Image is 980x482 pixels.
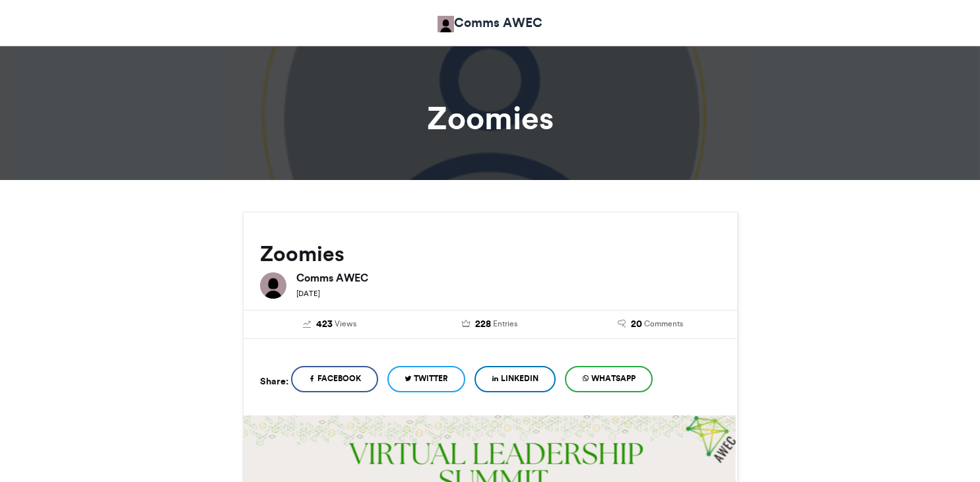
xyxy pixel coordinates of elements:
span: LinkedIn [501,373,539,384]
h6: Comms AWEC [296,272,721,283]
span: Twitter [414,373,448,384]
img: Comms AWEC [260,272,286,299]
a: Facebook [291,366,378,392]
span: 228 [475,317,491,332]
a: 20 Comments [580,317,721,332]
span: 423 [316,317,333,332]
span: Facebook [317,373,361,384]
a: LinkedIn [474,366,556,392]
a: WhatsApp [565,366,653,392]
span: Entries [493,318,517,330]
h1: Zoomies [124,102,857,134]
h5: Share: [260,373,288,390]
a: Comms AWEC [438,13,542,32]
a: 228 Entries [420,317,560,332]
iframe: chat widget [925,429,967,469]
span: WhatsApp [591,373,636,384]
a: Twitter [387,366,465,392]
span: 20 [631,317,642,332]
h2: Zoomies [260,242,721,266]
img: Comms AWEC [438,16,454,32]
small: [DATE] [296,289,320,298]
span: Comments [644,318,683,330]
span: Views [335,318,356,330]
a: 423 Views [260,317,401,332]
